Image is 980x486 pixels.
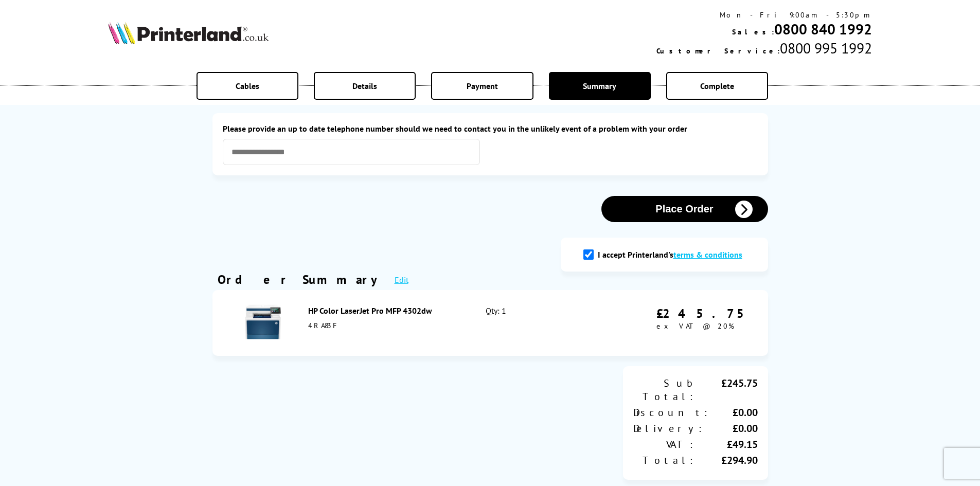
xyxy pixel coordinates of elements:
[308,305,464,316] div: HP Color LaserJet Pro MFP 4302dw
[308,321,464,330] div: 4RA83F
[633,438,696,451] div: VAT:
[352,81,377,91] span: Details
[656,305,753,321] div: £245.75
[583,81,616,91] span: Summary
[633,454,696,467] div: Total:
[656,10,872,20] div: Mon - Fri 9:00am - 5:30pm
[223,123,758,134] label: Please provide an up to date telephone number should we need to contact you in the unlikely event...
[656,46,780,56] span: Customer Service:
[732,27,774,37] span: Sales:
[673,249,742,260] a: modal_tc
[245,304,281,340] img: HP Color LaserJet Pro MFP 4302dw
[633,376,696,403] div: Sub Total:
[601,196,768,222] button: Place Order
[395,275,408,285] a: Edit
[710,406,758,419] div: £0.00
[236,81,259,91] span: Cables
[218,272,384,287] div: Order Summary
[633,406,710,419] div: Discount:
[774,20,872,39] a: 0800 840 1992
[696,376,758,403] div: £245.75
[700,81,734,91] span: Complete
[656,321,734,331] span: ex VAT @ 20%
[696,454,758,467] div: £294.90
[486,305,592,340] div: Qty: 1
[108,22,269,44] img: Printerland Logo
[633,422,704,435] div: Delivery:
[598,249,747,260] label: I accept Printerland's
[704,422,758,435] div: £0.00
[780,39,872,58] span: 0800 995 1992
[696,438,758,451] div: £49.15
[467,81,498,91] span: Payment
